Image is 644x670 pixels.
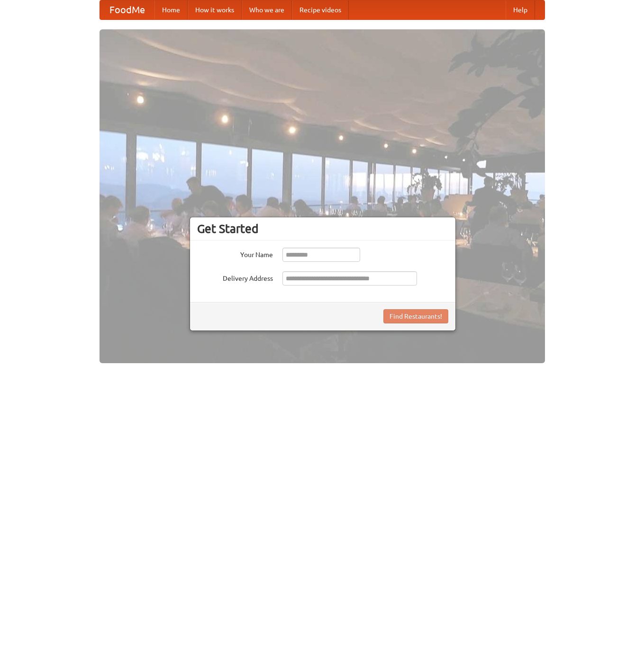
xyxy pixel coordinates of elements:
[242,0,292,19] a: Who we are
[154,0,188,19] a: Home
[100,0,154,19] a: FoodMe
[197,222,448,236] h3: Get Started
[292,0,349,19] a: Recipe videos
[197,248,273,259] label: Your Name
[506,0,535,19] a: Help
[383,309,448,323] button: Find Restaurants!
[197,271,273,283] label: Delivery Address
[188,0,242,19] a: How it works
